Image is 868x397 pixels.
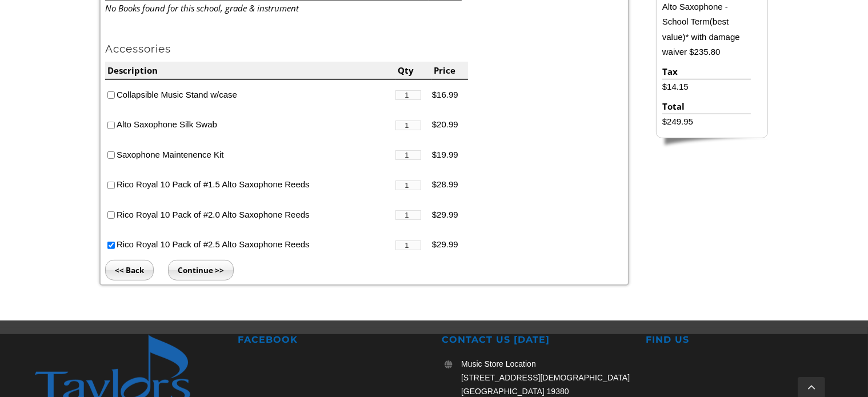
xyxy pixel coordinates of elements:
li: $28.99 [432,170,469,200]
h2: FIND US [646,334,834,346]
li: Total [662,99,751,114]
li: Description [105,62,395,80]
li: $249.95 [662,114,751,129]
input: Continue >> [168,260,234,280]
li: Rico Royal 10 Pack of #2.5 Alto Saxophone Reeds [105,230,395,260]
h2: CONTACT US [DATE] [442,334,630,346]
img: sidebar-footer.png [656,138,768,149]
li: $19.99 [432,140,469,170]
li: Alto Saxophone Silk Swab [105,110,395,140]
li: $29.99 [432,200,469,230]
li: $14.15 [662,79,751,94]
h2: FACEBOOK [238,334,426,346]
li: Tax [662,64,751,79]
li: Collapsible Music Stand w/case [105,80,395,110]
li: $29.99 [432,230,469,260]
li: Qty [395,62,432,80]
em: No Books found for this school, grade & instrument [105,2,299,14]
li: Rico Royal 10 Pack of #1.5 Alto Saxophone Reeds [105,170,395,200]
li: Saxophone Maintenence Kit [105,140,395,170]
li: Price [432,62,469,80]
h2: Accessories [105,42,624,56]
li: $20.99 [432,110,469,140]
li: $16.99 [432,80,469,110]
input: << Back [105,260,154,280]
li: Rico Royal 10 Pack of #2.0 Alto Saxophone Reeds [105,200,395,230]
